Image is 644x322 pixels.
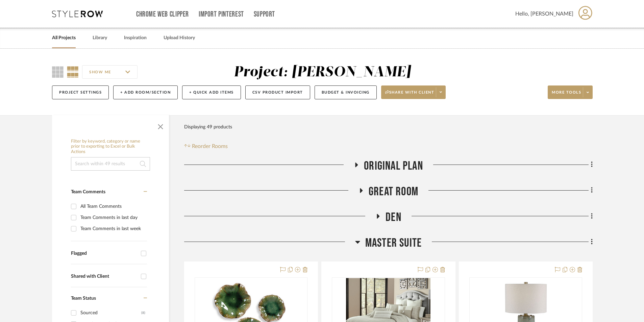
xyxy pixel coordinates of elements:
[184,142,228,150] button: Reorder Rooms
[381,85,446,99] button: Share with client
[113,85,178,99] button: + Add Room/Section
[80,212,145,223] div: Team Comments in last day
[80,223,145,234] div: Team Comments in last week
[184,120,232,134] div: Displaying 49 products
[71,190,105,194] span: Team Comments
[71,251,138,256] div: Flagged
[369,184,418,199] span: Great Room
[364,159,423,173] span: ORIGINAL PLAN
[199,11,244,17] a: Import Pinterest
[515,10,573,18] span: Hello, [PERSON_NAME]
[245,85,310,99] button: CSV Product Import
[385,90,435,100] span: Share with client
[164,33,195,43] a: Upload History
[154,119,167,132] button: Close
[71,296,96,301] span: Team Status
[192,142,228,150] span: Reorder Rooms
[52,33,76,43] a: All Projects
[548,85,593,99] button: More tools
[124,33,147,43] a: Inspiration
[52,85,109,99] button: Project Settings
[136,11,189,17] a: Chrome Web Clipper
[71,274,138,279] div: Shared with Client
[80,201,145,212] div: All Team Comments
[71,139,150,155] h6: Filter by keyword, category or name prior to exporting to Excel or Bulk Actions
[254,11,275,17] a: Support
[182,85,241,99] button: + Quick Add Items
[71,157,150,171] input: Search within 49 results
[552,90,581,100] span: More tools
[365,236,422,250] span: MASTER SUITE
[315,85,377,99] button: Budget & Invoicing
[93,33,107,43] a: Library
[80,307,141,318] div: Sourced
[386,210,401,225] span: DEN
[234,65,411,79] div: Project: [PERSON_NAME]
[141,307,145,318] div: (8)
